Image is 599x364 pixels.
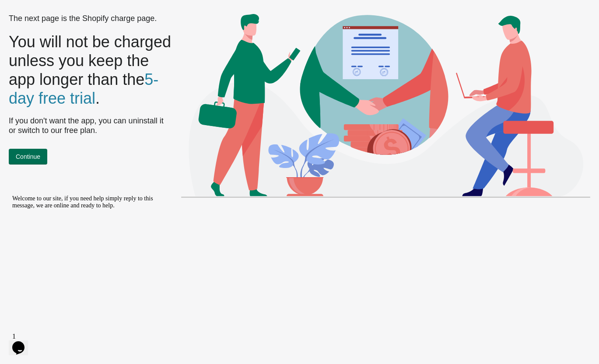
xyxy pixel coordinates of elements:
[16,153,40,160] span: Continue
[9,70,158,107] span: 5-day free trial
[4,3,144,17] span: Welcome to our site, if you need help simply reply to this message, we are online and ready to help.
[9,149,47,164] button: Continue
[9,116,172,135] p: If you don't want the app, you can uninstall it or switch to our free plan.
[9,192,166,325] iframe: chat widget
[4,3,161,17] div: Welcome to our site, if you need help simply reply to this message, we are online and ready to help.
[9,32,172,108] p: You will not be charged unless you keep the app longer than the .
[9,14,172,24] p: The next page is the Shopify charge page.
[9,329,37,355] iframe: chat widget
